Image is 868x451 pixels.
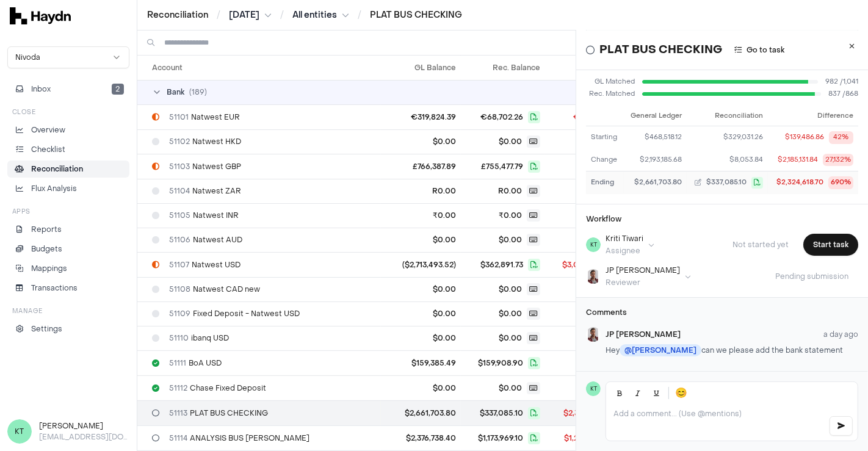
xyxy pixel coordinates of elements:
[606,344,858,356] p: Hey can we please add the bank statement
[169,162,190,171] span: 51103
[675,386,687,400] span: 😊
[499,383,522,393] span: $0.00
[606,265,680,275] div: JP [PERSON_NAME]
[31,164,83,175] p: Reconciliation
[586,327,601,342] img: JP Smit
[586,89,635,99] div: Rec. Matched
[829,131,853,144] div: 42%
[229,9,272,21] button: [DATE]
[147,9,462,21] nav: breadcrumb
[573,112,613,122] span: €251,122.13
[169,137,190,146] span: 51102
[498,186,522,196] span: R0.00
[7,221,129,238] a: Reports
[480,112,523,122] span: €68,702.26
[370,9,462,21] a: PLAT BUS CHECKING
[586,214,621,224] h3: Workflow
[169,260,189,270] span: 51107
[10,7,71,24] img: svg+xml,%3c
[723,132,763,143] span: $329,031.26
[12,107,36,117] h3: Close
[169,433,187,443] span: 51114
[169,333,189,343] span: 51110
[499,333,522,343] span: $0.00
[381,277,461,301] td: $0.00
[545,56,654,80] th: Variance
[169,408,268,418] span: PLAT BUS CHECKING
[7,180,129,197] a: Flux Analysis
[169,309,300,319] span: Fixed Deposit - Natwest USD
[7,240,129,258] a: Budgets
[499,211,522,220] span: ₹0.00
[31,124,65,135] p: Overview
[31,144,65,155] p: Checklist
[586,234,654,256] button: KTKriti TiwariAssignee
[727,40,792,60] button: Go to task
[12,306,43,316] h3: Manage
[31,224,62,235] p: Reports
[381,326,461,350] td: $0.00
[381,400,461,425] td: $2,661,703.80
[828,176,853,189] div: 690%
[692,155,763,165] button: $8,053.84
[825,77,858,87] span: 982 / 1,041
[729,155,763,165] span: $8,053.84
[169,358,186,368] span: 51111
[480,260,523,270] span: $362,891.73
[828,89,858,99] span: 837 / 868
[381,350,461,375] td: $159,385.49
[629,384,646,402] button: Italic (Ctrl+I)
[564,433,613,443] span: $1,202,769.30
[478,433,523,443] span: $1,173,969.10
[7,141,129,158] a: Checklist
[803,234,858,256] button: Start task
[7,161,129,178] a: Reconciliation
[169,162,241,171] span: Natwest GBP
[586,269,601,284] img: JP Smit
[229,9,259,21] span: [DATE]
[785,132,824,143] div: $139,486.86
[481,162,523,171] span: £755,477.79
[586,171,623,194] td: Ending
[648,384,665,402] button: Underline (Ctrl+U)
[586,77,635,87] span: GL Matched
[606,234,643,244] div: Kriti Tiwari
[586,381,601,396] span: KT
[169,309,190,319] span: 51109
[39,431,129,442] p: [EMAIL_ADDRESS][DOMAIN_NAME]
[169,333,229,343] span: ibanq USD
[214,9,223,21] span: /
[692,177,763,189] button: $337,085.10
[7,320,129,337] a: Settings
[586,40,792,60] div: PLAT BUS CHECKING
[606,246,643,256] div: Assignee
[292,9,337,21] span: All entities
[189,87,207,97] span: ( 189 )
[7,121,129,139] a: Overview
[586,126,623,149] td: Starting
[112,84,124,95] span: 2
[499,284,522,294] span: $0.00
[692,132,763,143] button: $329,031.26
[169,383,266,393] span: Chase Fixed Deposit
[768,107,858,126] th: Difference
[778,155,818,165] div: $2,185,131.84
[31,84,51,95] span: Inbox
[169,112,240,122] span: Natwest EUR
[687,107,768,126] th: Reconciliation
[706,178,747,188] span: $337,085.10
[169,284,260,294] span: Natwest CAD new
[381,203,461,228] td: ₹0.00
[381,179,461,203] td: R0.00
[381,154,461,179] td: £766,387.89
[7,419,32,444] span: KT
[355,9,364,21] span: /
[169,235,190,245] span: 51106
[586,265,691,287] button: JP SmitJP [PERSON_NAME]Reviewer
[31,323,62,334] p: Settings
[823,330,858,339] span: a day ago
[499,309,522,319] span: $0.00
[629,132,682,143] div: $468,518.12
